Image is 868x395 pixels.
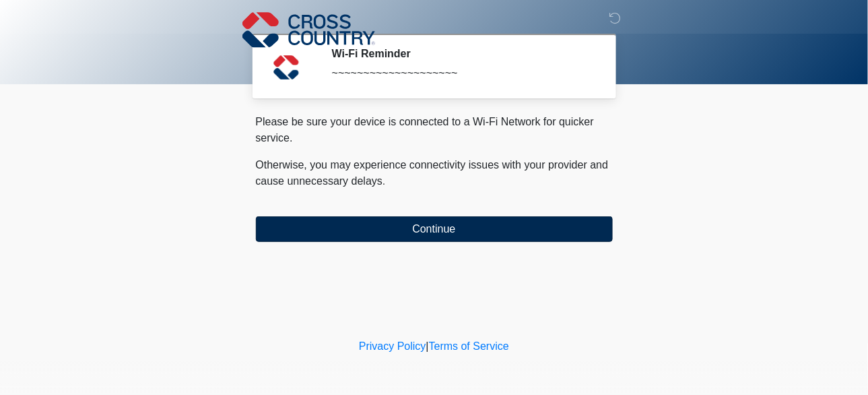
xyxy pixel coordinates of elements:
[382,175,385,187] span: .
[426,340,429,352] a: |
[266,47,306,88] img: Agent Avatar
[256,114,613,146] p: Please be sure your device is connected to a Wi-Fi Network for quicker service.
[359,340,426,352] a: Privacy Policy
[242,10,376,49] img: Cross Country Logo
[256,157,613,189] p: Otherwise, you may experience connectivity issues with your provider and cause unnecessary delays
[332,65,593,82] div: ~~~~~~~~~~~~~~~~~~~~
[429,340,509,352] a: Terms of Service
[256,216,613,242] button: Continue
